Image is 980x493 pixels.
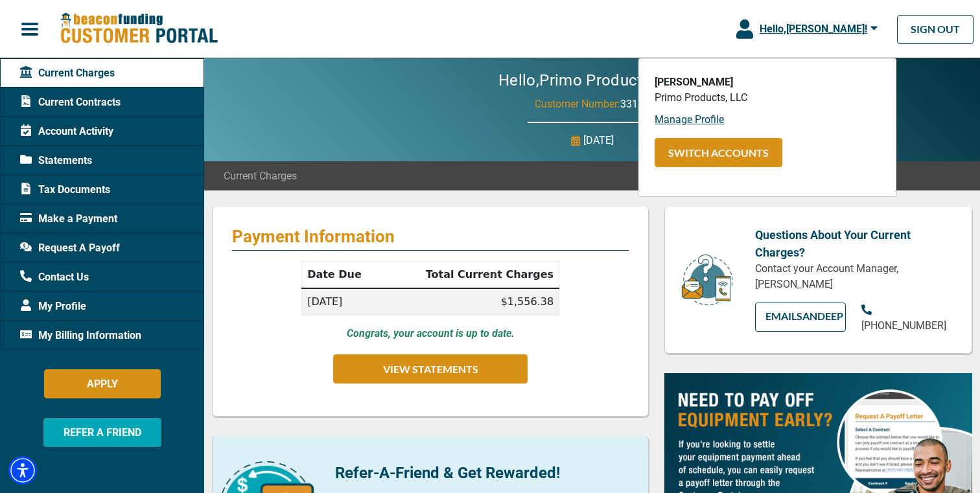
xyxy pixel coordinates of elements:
[755,261,952,292] p: Contact your Account Manager, [PERSON_NAME]
[897,15,974,44] a: SIGN OUT
[20,269,89,285] span: Contact Us
[384,288,559,315] td: $1,556.38
[347,326,515,341] p: Congrats, your account is up to date.
[20,95,121,110] span: Current Contracts
[232,226,629,247] p: Payment Information
[460,71,725,90] h2: Hello, Primo Products, LLC
[224,168,297,184] span: Current Charges
[755,226,952,261] p: Questions About Your Current Charges?
[760,23,867,35] span: Hello, [PERSON_NAME] !
[620,98,649,110] span: 33171
[678,253,736,307] img: customer-service.png
[20,328,141,343] span: My Billing Information
[384,262,559,289] th: Total Current Charges
[20,211,117,227] span: Make a Payment
[655,138,782,167] button: SWITCH ACCOUNTS
[333,354,528,384] button: VIEW STATEMENTS
[583,133,614,148] p: [DATE]
[43,418,161,447] button: REFER A FRIEND
[20,299,86,314] span: My Profile
[302,262,384,289] th: Date Due
[535,98,620,110] span: Customer Number:
[8,456,37,485] div: Accessibility Menu
[655,90,880,106] p: Primo Products, LLC
[302,288,384,315] td: [DATE]
[20,124,113,139] span: Account Activity
[44,369,161,398] button: APPLY
[60,12,218,45] img: Beacon Funding Customer Portal Logo
[20,153,92,168] span: Statements
[755,303,846,332] a: EMAILSandeep
[20,65,115,81] span: Current Charges
[335,461,629,485] p: Refer-A-Friend & Get Rewarded!
[655,113,724,126] a: Manage Profile
[655,76,733,88] b: [PERSON_NAME]
[861,303,952,334] a: [PHONE_NUMBER]
[861,319,946,332] span: [PHONE_NUMBER]
[20,182,110,198] span: Tax Documents
[20,240,120,256] span: Request A Payoff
